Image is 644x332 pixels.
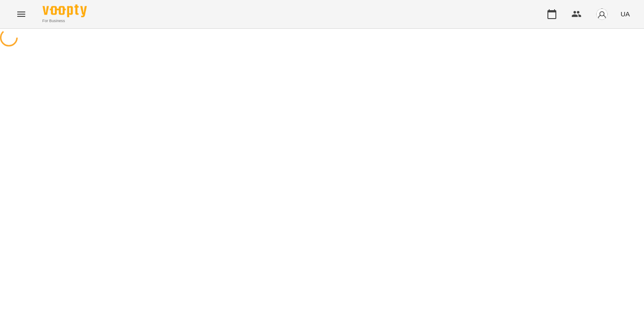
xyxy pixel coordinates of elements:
[596,8,608,20] img: avatar_s.png
[617,6,633,22] button: UA
[43,4,87,17] img: Voopty Logo
[11,4,32,25] button: Menu
[43,18,87,24] span: For Business
[621,9,630,19] span: UA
